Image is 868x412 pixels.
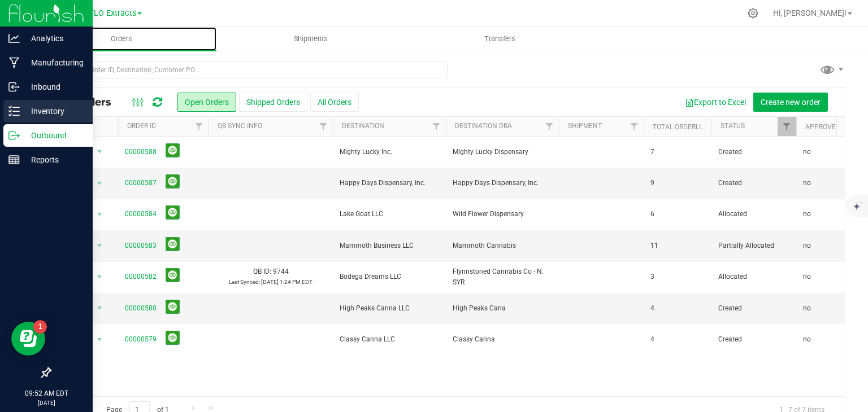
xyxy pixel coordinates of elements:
span: Wild Flower Dispensary [453,209,552,220]
button: Shipped Orders [239,93,307,112]
span: Lake Goat LLC [340,209,439,220]
span: [DATE] 1:24 PM EDT [261,279,313,285]
a: Shipments [216,27,406,51]
a: 00000584 [125,209,157,220]
a: Orders [27,27,216,51]
span: Flynnstoned Cannabis Co - N. SYR [453,266,552,288]
inline-svg: Manufacturing [8,57,20,68]
inline-svg: Inbound [8,81,20,93]
iframe: Resource center [11,322,45,356]
span: Classy Canna LLC [340,334,439,345]
span: High Peaks Canna LLC [340,303,439,314]
span: select [93,332,107,348]
span: no [803,147,811,157]
a: Status [721,122,745,130]
inline-svg: Reports [8,154,20,165]
span: High Peaks Cana [453,303,552,314]
span: Create new order [761,98,821,107]
a: 00000583 [125,240,157,251]
a: 00000587 [125,178,157,189]
a: Destination DBA [455,122,512,130]
a: Filter [540,117,559,136]
a: Approved? [805,123,844,131]
a: 00000580 [125,303,157,314]
span: Hi, [PERSON_NAME]! [773,8,847,17]
inline-svg: Analytics [8,33,20,44]
span: no [803,271,811,282]
span: 7 [650,147,654,157]
span: select [93,300,107,316]
p: Inbound [20,80,88,94]
span: Created [718,178,789,189]
span: Mammoth Cannabis [453,240,552,251]
span: Classy Canna [453,334,552,345]
a: Order ID [127,122,156,130]
p: Inventory [20,104,88,118]
p: Analytics [20,32,88,45]
span: no [803,209,811,220]
span: Happy Days Dispensary, Inc. [453,178,552,189]
span: 3 [650,271,654,282]
iframe: Resource center unread badge [33,320,47,334]
span: 11 [650,240,658,251]
span: Bodega Dreams LLC [340,271,439,282]
span: Allocated [718,209,789,220]
span: select [93,238,107,253]
span: Mighty Lucky Inc. [340,147,439,157]
span: QB ID: [253,268,271,275]
span: no [803,178,811,189]
span: 6 [650,209,654,220]
span: Transfers [469,34,531,44]
p: 09:52 AM EDT [5,388,88,398]
span: select [93,176,107,191]
span: 9744 [273,268,289,275]
a: Filter [427,117,446,136]
span: select [93,207,107,222]
div: Manage settings [746,8,760,19]
button: Export to Excel [678,93,753,112]
span: Orders [96,34,147,44]
a: 00000579 [125,334,157,345]
a: Total Orderlines [653,123,714,131]
p: [DATE] [5,398,88,407]
inline-svg: Outbound [8,130,20,141]
span: 4 [650,334,654,345]
p: Outbound [20,129,88,142]
a: Filter [778,117,796,136]
span: 4 [650,303,654,314]
a: Transfers [406,27,595,51]
span: Last Synced: [229,279,260,285]
span: select [93,269,107,285]
span: no [803,240,811,251]
button: All Orders [310,93,359,112]
a: 00000582 [125,271,157,282]
span: FLO Extracts [89,8,136,18]
span: Mammoth Business LLC [340,240,439,251]
span: Created [718,334,789,345]
span: 9 [650,178,654,189]
button: Open Orders [177,93,236,112]
span: no [803,334,811,345]
a: Destination [342,122,384,130]
span: Happy Days Dispensary, Inc. [340,178,439,189]
span: Created [718,147,789,157]
span: Shipments [279,34,343,44]
p: Reports [20,153,88,166]
a: Filter [190,117,209,136]
a: 00000588 [125,147,157,157]
a: Filter [314,117,333,136]
span: Partially Allocated [718,240,789,251]
span: no [803,303,811,314]
span: Created [718,303,789,314]
inline-svg: Inventory [8,106,20,117]
input: Search Order ID, Destination, Customer PO... [50,62,448,78]
a: Filter [625,117,644,136]
button: Create new order [753,93,828,112]
a: QB Sync Info [218,122,262,130]
p: Manufacturing [20,56,88,69]
span: Mighty Lucky Dispensary [453,147,552,157]
a: Shipment [568,122,602,130]
span: Allocated [718,271,789,282]
span: select [93,144,107,160]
